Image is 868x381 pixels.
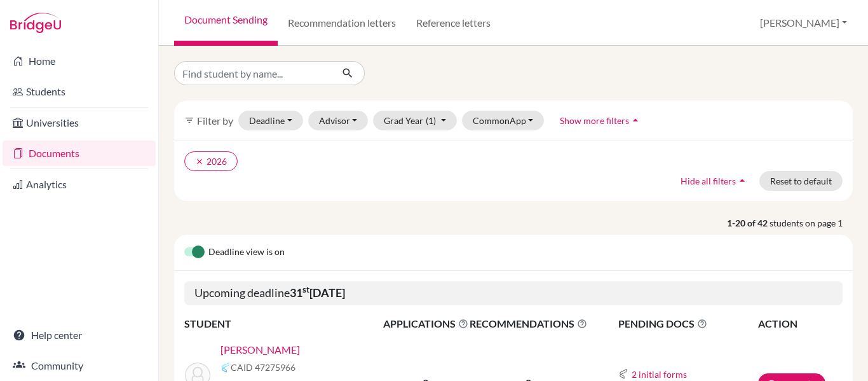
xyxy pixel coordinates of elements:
button: Show more filtersarrow_drop_up [549,111,653,130]
button: Grad Year(1) [373,111,457,130]
a: Community [3,353,156,378]
span: Filter by [197,114,233,127]
a: Universities [3,110,156,135]
i: arrow_drop_up [736,174,749,187]
img: Common App logo [220,363,231,373]
a: Home [3,48,156,74]
input: Find student by name... [174,61,332,85]
button: Reset to default [759,171,843,191]
button: Deadline [238,111,303,130]
img: Common App logo [618,369,628,379]
a: Help center [3,322,156,348]
a: [PERSON_NAME] [220,342,300,357]
sup: st [302,284,309,294]
img: Bridge-U [10,13,61,33]
b: 31 [DATE] [290,286,345,300]
strong: 1-20 of 42 [727,216,770,230]
button: CommonApp [462,111,545,130]
a: Documents [3,141,156,166]
span: Deadline view is on [208,245,285,260]
span: students on page 1 [770,216,853,230]
button: [PERSON_NAME] [754,11,853,35]
span: PENDING DOCS [618,316,757,331]
a: Students [3,79,156,104]
span: Hide all filters [681,176,736,186]
th: STUDENT [184,315,383,332]
span: RECOMMENDATIONS [470,316,587,331]
button: Advisor [308,111,369,130]
span: APPLICATIONS [383,316,468,331]
th: ACTION [757,315,843,332]
a: Analytics [3,172,156,197]
span: CAID 47275966 [231,361,295,374]
span: Show more filters [560,115,629,126]
i: filter_list [184,115,194,125]
button: Hide all filtersarrow_drop_up [670,171,759,191]
i: arrow_drop_up [629,114,642,127]
span: (1) [426,115,436,126]
i: clear [195,157,204,166]
button: clear2026 [184,151,238,171]
h5: Upcoming deadline [184,281,843,305]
